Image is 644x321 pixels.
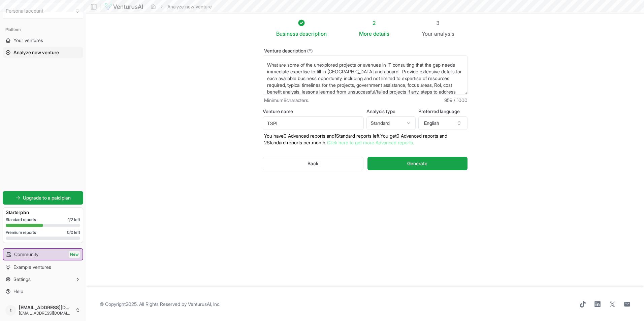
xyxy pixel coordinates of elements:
[13,264,51,271] span: Example ventures
[264,97,309,104] span: Minimum 8 characters.
[276,30,298,38] span: Business
[434,30,454,37] span: analysis
[359,19,389,27] div: 2
[6,217,36,222] span: Standard reports
[263,116,364,130] input: Optional venture name
[3,191,83,205] a: Upgrade to a paid plan
[263,109,364,114] label: Venture name
[19,305,72,311] span: [EMAIL_ADDRESS][DOMAIN_NAME]
[359,30,372,38] span: More
[299,30,327,37] span: description
[3,262,83,273] a: Example ventures
[3,286,83,297] a: Help
[6,230,36,235] span: Premium reports
[422,19,454,27] div: 3
[5,305,16,316] span: t
[418,116,468,130] button: English
[263,133,468,146] p: You have 0 Advanced reports and 1 Standard reports left. Y ou get 0 Advanced reports and 2 Standa...
[13,37,43,44] span: Your ventures
[19,311,72,316] span: [EMAIL_ADDRESS][DOMAIN_NAME]
[14,251,38,258] span: Community
[68,217,80,222] span: 1 / 2 left
[67,230,80,235] span: 0 / 0 left
[418,109,468,114] label: Preferred language
[6,209,80,216] h3: Starter plan
[373,30,389,37] span: details
[444,97,468,104] span: 959 / 1000
[407,160,427,167] span: Generate
[3,47,83,58] a: Analyze new venture
[3,249,83,260] a: CommunityNew
[100,301,220,308] span: © Copyright 2025 . All Rights Reserved by .
[13,288,23,295] span: Help
[3,35,83,46] a: Your ventures
[263,48,468,53] label: Venture description (*)
[23,194,71,201] span: Upgrade to a paid plan
[366,109,416,114] label: Analysis type
[13,49,59,56] span: Analyze new venture
[3,24,83,35] div: Platform
[367,157,468,170] button: Generate
[327,140,414,145] a: Click here to get more Advanced reports.
[422,30,433,38] span: Your
[3,274,83,285] button: Settings
[3,302,83,318] button: t[EMAIL_ADDRESS][DOMAIN_NAME][EMAIL_ADDRESS][DOMAIN_NAME]
[13,276,31,283] span: Settings
[188,301,219,307] a: VenturusAI, Inc
[263,157,363,170] button: Back
[69,251,80,258] span: New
